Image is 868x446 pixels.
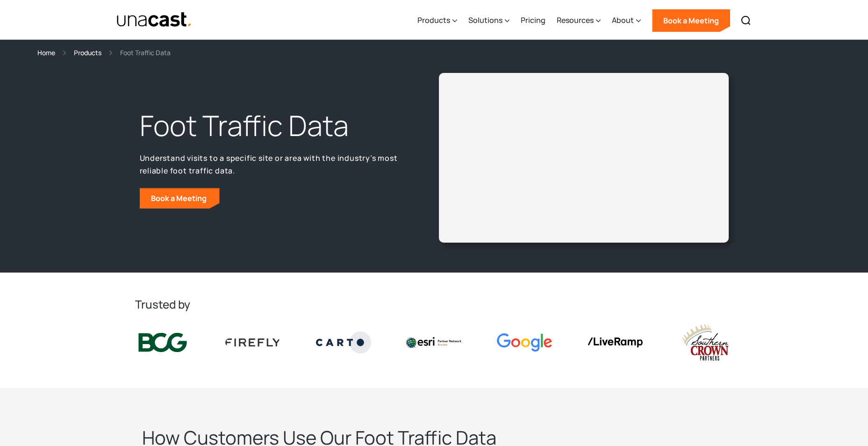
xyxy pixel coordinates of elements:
iframe: Unacast - European Vaccines v2 [446,80,721,235]
img: Google logo [497,333,552,352]
a: Book a Meeting [140,188,220,209]
div: About [612,14,634,26]
div: Solutions [468,14,502,26]
div: Solutions [468,1,509,40]
img: Search icon [740,15,752,26]
img: southern crown logo [678,323,733,362]
div: Products [417,14,450,26]
img: liveramp logo [588,338,643,347]
a: Pricing [521,1,545,40]
img: Unacast text logo [116,12,193,28]
div: Foot Traffic Data [120,47,171,58]
div: About [612,1,641,40]
h1: Foot Traffic Data [140,107,404,144]
div: Products [417,1,457,40]
a: Home [37,47,55,58]
h2: Trusted by [135,297,733,312]
a: Book a Meeting [652,9,730,32]
div: Resources [557,14,594,26]
p: Understand visits to a specific site or area with the industry’s most reliable foot traffic data. [140,152,404,177]
div: Resources [557,1,601,40]
img: Carto logo [316,331,371,353]
img: BCG logo [135,331,190,354]
img: Esri logo [406,337,461,347]
a: home [116,12,193,28]
a: Products [74,47,101,58]
img: Firefly Advertising logo [225,338,280,346]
